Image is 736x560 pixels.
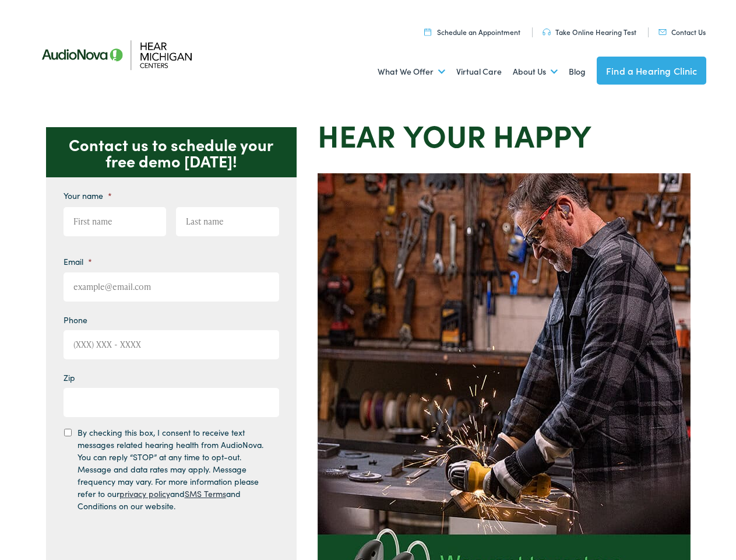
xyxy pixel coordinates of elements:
label: Zip [64,372,75,383]
input: First name [64,207,167,236]
a: privacy policy [119,488,170,499]
a: Virtual Care [456,50,502,93]
img: utility icon [543,29,551,36]
label: Email [64,256,92,267]
p: Contact us to schedule your free demo [DATE]! [46,127,297,177]
label: Phone [64,314,87,325]
a: About Us [513,50,558,93]
label: By checking this box, I consent to receive text messages related hearing health from AudioNova. Y... [78,426,269,512]
a: Schedule an Appointment [424,27,520,37]
a: Contact Us [658,27,706,37]
img: utility icon [658,29,667,35]
input: (XXX) XXX - XXXX [64,330,279,359]
a: Find a Hearing Clinic [597,57,706,85]
strong: your Happy [403,113,591,156]
input: example@email.com [64,272,279,302]
a: Blog [569,50,586,93]
img: utility icon [424,28,431,36]
a: SMS Terms [185,488,226,499]
a: What We Offer [378,50,445,93]
strong: Hear [318,113,396,156]
input: Last name [176,207,279,236]
label: Your name [64,190,112,201]
a: Take Online Hearing Test [543,27,636,37]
